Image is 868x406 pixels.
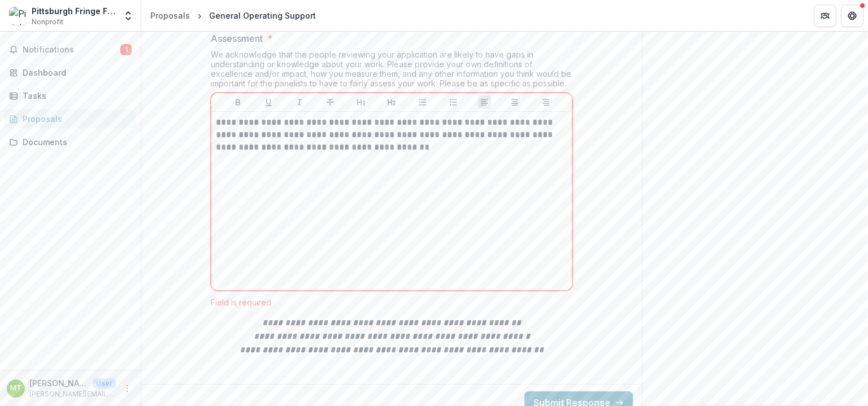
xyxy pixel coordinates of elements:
button: More [120,382,134,395]
span: Notifications [23,45,120,55]
button: Open entity switcher [120,5,136,27]
button: Ordered List [446,95,460,109]
div: Documents [23,136,127,148]
p: User [93,378,116,388]
div: We acknowledge that the people reviewing your application are likely to have gaps in understandin... [211,50,572,93]
span: Nonprofit [32,17,63,27]
button: Align Left [478,95,491,109]
a: Dashboard [5,63,136,82]
p: [PERSON_NAME] [29,377,88,389]
nav: breadcrumb [146,7,320,24]
button: Heading 2 [385,95,398,109]
div: Pittsburgh Fringe Festival [32,5,116,17]
span: 1 [120,44,132,55]
div: General Operating Support [209,10,316,21]
button: Partners [814,5,836,27]
div: Proposals [150,10,190,21]
a: Tasks [5,86,136,105]
div: Tasks [23,90,127,102]
button: Heading 1 [354,95,368,109]
div: Dashboard [23,67,127,78]
a: Proposals [146,7,194,24]
div: Field is required [211,298,572,307]
button: Align Right [539,95,553,109]
button: Bold [231,95,245,109]
button: Bullet List [416,95,429,109]
div: Proposals [23,113,127,125]
button: Strike [323,95,337,109]
div: Mady Thetard [10,385,21,392]
button: Italicize [293,95,306,109]
p: [PERSON_NAME][EMAIL_ADDRESS][DOMAIN_NAME] [29,389,116,399]
button: Underline [262,95,275,109]
p: Assessment [211,32,263,45]
a: Documents [5,133,136,151]
button: Get Help [841,5,863,27]
img: Pittsburgh Fringe Festival [9,7,27,25]
a: Proposals [5,110,136,128]
button: Notifications1 [5,41,136,59]
button: Align Center [508,95,522,109]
